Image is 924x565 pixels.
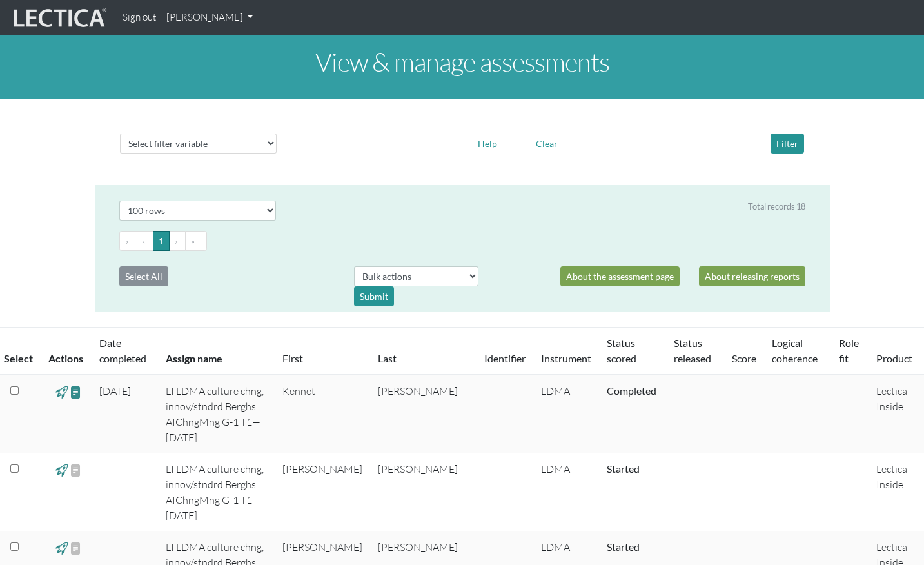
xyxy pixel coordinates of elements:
[472,134,503,154] button: Help
[484,352,526,364] a: Identifier
[732,352,756,364] a: Score
[530,134,564,154] button: Clear
[158,453,275,531] td: LI LDMA culture chng, innov/stndrd Berghs AIChngMng G-1 T1—[DATE]
[41,328,92,375] th: Actions
[607,540,640,553] a: Completed = assessment has been completed; CS scored = assessment has been CLAS scored; LS scored...
[560,266,680,286] a: About the assessment page
[771,134,804,154] button: Filter
[607,337,636,364] a: Status scored
[55,462,68,477] span: view
[869,453,924,531] td: Lectica Inside
[99,337,146,364] a: Date completed
[153,231,170,251] button: Go to page 1
[533,453,599,531] td: LDMA
[275,453,370,531] td: [PERSON_NAME]
[158,328,275,375] th: Assign name
[55,384,68,399] span: view
[370,375,477,453] td: [PERSON_NAME]
[748,201,805,213] div: Total records 18
[117,5,161,30] a: Sign out
[541,352,591,364] a: Instrument
[378,352,397,364] a: Last
[674,337,711,364] a: Status released
[119,266,168,286] button: Select All
[70,462,82,478] span: view
[354,286,394,306] div: Submit
[876,352,912,364] a: Product
[161,5,258,30] a: [PERSON_NAME]
[119,231,805,251] ul: Pagination
[70,384,82,399] span: view
[472,136,503,148] a: Help
[10,6,107,30] img: lecticalive
[282,352,303,364] a: First
[370,453,477,531] td: [PERSON_NAME]
[533,375,599,453] td: LDMA
[869,375,924,453] td: Lectica Inside
[772,337,818,364] a: Logical coherence
[607,384,656,397] a: Completed = assessment has been completed; CS scored = assessment has been CLAS scored; LS scored...
[55,540,68,555] span: view
[158,375,275,453] td: LI LDMA culture chng, innov/stndrd Berghs AIChngMng G-1 T1—[DATE]
[275,375,370,453] td: Kennet
[92,375,158,453] td: [DATE]
[699,266,805,286] a: About releasing reports
[70,540,82,556] span: view
[839,337,859,364] a: Role fit
[607,462,640,475] a: Completed = assessment has been completed; CS scored = assessment has been CLAS scored; LS scored...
